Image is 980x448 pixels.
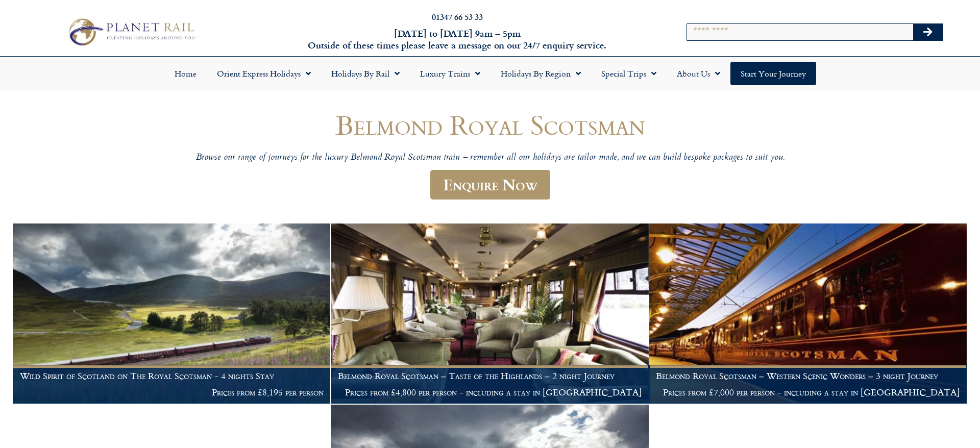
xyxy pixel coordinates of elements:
button: Search [913,24,943,40]
h1: Belmond Royal Scotsman [184,110,796,140]
a: Belmond Royal Scotsman – Taste of the Highlands – 2 night Journey Prices from £4,800 per person -... [331,223,649,404]
a: 01347 66 53 33 [432,11,483,22]
a: Luxury Trains [410,62,491,85]
img: Planet Rail Train Holidays Logo [63,15,198,48]
h1: Wild Spirit of Scotland on The Royal Scotsman - 4 nights Stay [20,371,324,381]
a: Holidays by Rail [321,62,410,85]
nav: Menu [5,62,975,85]
h1: Belmond Royal Scotsman – Western Scenic Wonders – 3 night Journey [656,371,960,381]
p: Prices from £7,000 per person - including a stay in [GEOGRAPHIC_DATA] [656,387,960,397]
h1: Belmond Royal Scotsman – Taste of the Highlands – 2 night Journey [338,371,642,381]
p: Prices from £8,195 per person [20,387,324,397]
p: Browse our range of journeys for the luxury Belmond Royal Scotsman train – remember all our holid... [184,152,796,164]
a: Orient Express Holidays [207,62,321,85]
a: Start your Journey [730,62,816,85]
p: Prices from £4,800 per person - including a stay in [GEOGRAPHIC_DATA] [338,387,642,397]
a: Home [164,62,207,85]
a: Holidays by Region [491,62,591,85]
h6: [DATE] to [DATE] 9am – 5pm Outside of these times please leave a message on our 24/7 enquiry serv... [264,28,651,52]
a: Belmond Royal Scotsman – Western Scenic Wonders – 3 night Journey Prices from £7,000 per person -... [649,223,967,404]
a: About Us [667,62,730,85]
a: Wild Spirit of Scotland on The Royal Scotsman - 4 nights Stay Prices from £8,195 per person [13,223,331,404]
img: The Royal Scotsman Planet Rail Holidays [649,223,967,404]
a: Special Trips [591,62,667,85]
a: Enquire Now [430,170,550,200]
